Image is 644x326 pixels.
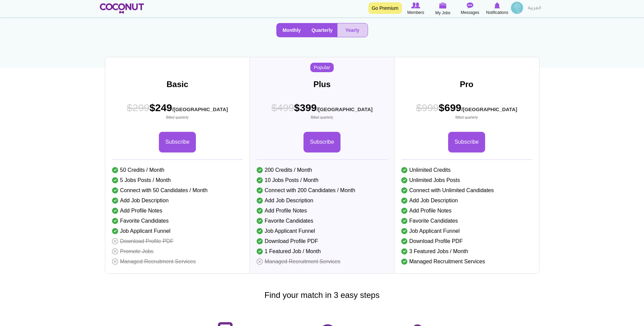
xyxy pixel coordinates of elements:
[486,9,508,16] span: Notifications
[112,246,243,257] li: Promote Jobs
[401,216,532,226] li: Favorite Candidates
[112,206,243,216] li: Add Profile Notes
[257,236,388,246] li: Download Profile PDF
[257,246,388,257] li: 1 Featured Job / Month
[272,101,373,120] span: $399
[394,80,539,89] h3: Pro
[303,132,341,152] a: Subscribe
[272,115,373,120] small: Billed quarterly
[257,226,388,236] li: Job Applicant Funnel
[112,257,243,267] li: Managed Recruitment Services
[317,106,372,112] sub: /[GEOGRAPHIC_DATA]
[277,23,307,37] button: Monthly
[127,101,228,120] span: $249
[401,206,532,216] li: Add Profile Notes
[127,102,150,113] span: $299
[439,2,447,8] img: My Jobs
[484,2,511,16] a: Notifications Notifications
[494,2,500,8] img: Notifications
[127,115,228,120] small: Billed quarterly
[112,196,243,206] li: Add Job Description
[401,196,532,206] li: Add Job Description
[416,115,517,120] small: Billed quarterly
[272,102,294,113] span: $499
[159,132,196,152] a: Subscribe
[407,9,424,16] span: Members
[112,185,243,196] li: Connect with 50 Candidates / Month
[461,9,479,16] span: Messages
[401,236,532,246] li: Download Profile PDF
[250,80,394,89] h3: Plus
[401,185,532,196] li: Connect with Unlimited Candidates
[435,9,450,16] span: My Jobs
[401,226,532,236] li: Job Applicant Funnel
[112,236,243,246] li: Download Profile PDF
[257,206,388,216] li: Add Profile Notes
[257,185,388,196] li: Connect with 200 Candidates / Month
[257,216,388,226] li: Favorite Candidates
[429,2,457,16] a: My Jobs My Jobs
[401,175,532,185] li: Unlimited Jobs Posts
[416,102,439,113] span: $999
[112,165,243,175] li: 50 Credits / Month
[402,2,429,16] a: Browse Members Members
[95,291,550,300] h3: Find your match in 3 easy steps
[416,101,517,120] span: $699
[310,63,333,72] span: Popular
[112,226,243,236] li: Job Applicant Funnel
[448,132,485,152] a: Subscribe
[257,175,388,185] li: 10 Jobs Posts / Month
[100,3,144,14] img: Home
[457,2,484,16] a: Messages Messages
[467,2,474,8] img: Messages
[112,175,243,185] li: 5 Jobs Posts / Month
[337,23,368,37] button: Yearly
[257,257,388,267] li: Managed Recruitment Services
[368,2,402,14] a: Go Premium
[172,106,228,112] sub: /[GEOGRAPHIC_DATA]
[411,2,420,8] img: Browse Members
[105,80,250,89] h3: Basic
[112,216,243,226] li: Favorite Candidates
[257,196,388,206] li: Add Job Description
[307,23,337,37] button: Quarterly
[401,246,532,257] li: 3 Featured Jobs / Month
[401,257,532,267] li: Managed Recruitment Services
[401,165,532,175] li: Unlimited Credits
[525,2,545,15] a: العربية
[257,165,388,175] li: 200 Credits / Month
[461,106,517,112] sub: /[GEOGRAPHIC_DATA]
